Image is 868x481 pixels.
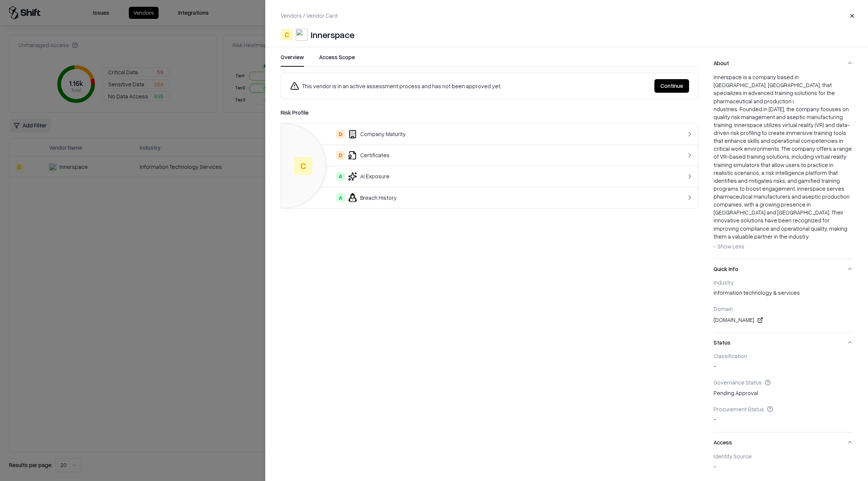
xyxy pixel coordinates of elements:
[714,73,853,253] div: Innerspace is a company based in [GEOGRAPHIC_DATA], [GEOGRAPHIC_DATA], that specializes in advanc...
[311,29,355,41] div: Innerspace
[714,53,853,73] button: About
[714,279,853,332] div: Quick Info
[281,12,338,20] p: Vendors / Vendor Card
[714,352,853,432] div: Status
[287,130,645,139] div: Company Maturity
[296,29,308,41] img: Innerspace
[281,53,304,67] button: Overview
[714,316,853,325] div: [DOMAIN_NAME]
[714,352,853,359] div: Classification
[714,289,853,299] div: information technology & services
[287,172,645,181] div: AI Exposure
[336,130,345,139] div: D
[714,243,744,250] span: - Show Less
[281,29,293,41] div: C
[714,279,853,286] div: Industry
[336,172,345,181] div: A
[714,73,853,259] div: About
[336,151,345,160] div: D
[319,53,355,67] button: Access Scope
[290,81,648,90] div: This vendor is in an active assessment process and has not been approved yet.
[294,157,312,175] div: C
[654,79,689,93] button: Continue
[714,240,744,253] button: - Show Less
[714,463,853,473] div: -
[714,389,853,400] div: Pending Approval
[287,151,645,160] div: Certificates
[714,105,853,240] div: ndustries. Founded in [DATE], the company focuses on quality risk management and aseptic manufact...
[714,453,853,460] div: Identity Source
[714,332,853,352] button: Status
[714,305,853,312] div: Domain
[714,415,853,426] div: -
[714,379,853,386] div: Governance Status
[336,193,345,202] div: A
[714,259,853,279] button: Quick Info
[287,193,645,202] div: Breach History
[714,432,853,452] button: Access
[281,108,698,117] div: Risk Profile
[714,362,853,373] div: -
[714,406,853,412] div: Procurement Status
